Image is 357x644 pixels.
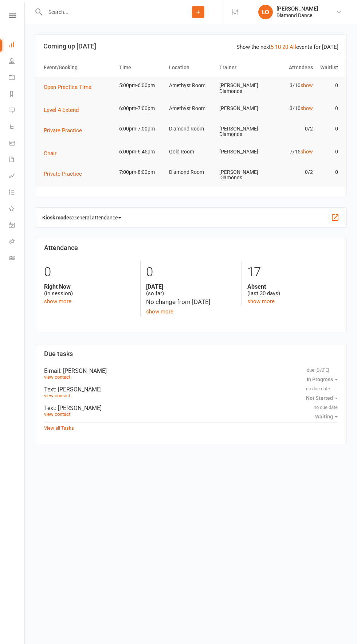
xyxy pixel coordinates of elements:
[60,367,107,374] span: : [PERSON_NAME]
[316,58,341,77] th: Waitlist
[146,261,236,283] div: 0
[146,297,236,307] div: No change from [DATE]
[44,411,70,417] a: view contact
[9,234,25,250] a: Roll call kiosk mode
[216,120,266,143] td: [PERSON_NAME] Diamonds
[216,100,266,117] td: [PERSON_NAME]
[116,143,166,160] td: 6:00pm-6:45pm
[116,77,166,94] td: 5:00pm-6:00pm
[44,283,135,297] div: (in session)
[43,43,338,50] h3: Coming up [DATE]
[247,283,338,297] div: (last 30 days)
[44,386,338,393] div: Text
[247,298,275,305] a: show more
[44,84,91,90] span: Open Practice Time
[247,261,338,283] div: 17
[316,100,341,117] td: 0
[40,58,116,77] th: Event/Booking
[216,164,266,187] td: [PERSON_NAME] Diamonds
[301,82,313,88] a: show
[275,44,281,50] a: 10
[316,143,341,160] td: 0
[44,171,82,177] span: Private Practice
[44,244,338,251] h3: Attendance
[116,58,166,77] th: Time
[73,212,121,223] span: General attendance
[44,425,74,431] a: View all Tasks
[236,43,338,51] div: Show the next events for [DATE]
[290,44,296,50] a: All
[266,143,316,160] td: 7/15
[166,164,216,181] td: Diamond Room
[116,120,166,137] td: 6:00pm-7:00pm
[42,215,73,220] strong: Kiosk modes:
[276,5,318,12] div: [PERSON_NAME]
[166,143,216,160] td: Gold Room
[216,143,266,160] td: [PERSON_NAME]
[166,120,216,137] td: Diamond Room
[146,308,173,315] a: show more
[44,261,135,283] div: 0
[9,168,25,185] a: Assessments
[44,126,87,135] button: Private Practice
[316,77,341,94] td: 0
[9,70,25,86] a: Calendar
[116,100,166,117] td: 6:00pm-7:00pm
[216,77,266,100] td: [PERSON_NAME] Diamonds
[9,37,25,54] a: Dashboard
[44,350,338,358] h3: Due tasks
[146,283,236,297] div: (so far)
[316,120,341,137] td: 0
[9,250,25,267] a: Class kiosk mode
[44,149,62,158] button: Chair
[166,58,216,77] th: Location
[282,44,288,50] a: 20
[166,100,216,117] td: Amethyst Room
[9,218,25,234] a: General attendance kiosk mode
[266,100,316,117] td: 3/10
[44,169,87,178] button: Private Practice
[301,105,313,111] a: show
[266,120,316,137] td: 0/2
[216,58,266,77] th: Trainer
[44,393,70,398] a: view contact
[44,150,56,157] span: Chair
[116,164,166,181] td: 7:00pm-8:00pm
[146,283,236,290] strong: [DATE]
[266,58,316,77] th: Attendees
[266,77,316,94] td: 3/10
[44,106,84,114] button: Level 4 Extend
[247,283,338,290] strong: Absent
[44,405,338,411] div: Text
[55,405,102,411] span: : [PERSON_NAME]
[301,149,313,155] a: show
[43,7,173,17] input: Search...
[9,54,25,70] a: People
[9,136,25,152] a: Product Sales
[44,83,97,91] button: Open Practice Time
[316,164,341,181] td: 0
[44,107,79,113] span: Level 4 Extend
[258,5,273,19] div: LO
[44,374,70,380] a: view contact
[9,86,25,103] a: Reports
[44,127,82,134] span: Private Practice
[266,164,316,181] td: 0/2
[44,367,338,374] div: E-mail
[276,12,318,19] div: Diamond Dance
[44,283,135,290] strong: Right Now
[9,201,25,218] a: What's New
[55,386,102,393] span: : [PERSON_NAME]
[166,77,216,94] td: Amethyst Room
[44,298,71,305] a: show more
[271,44,274,50] a: 5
